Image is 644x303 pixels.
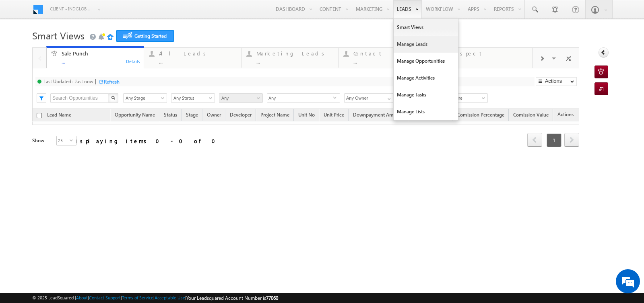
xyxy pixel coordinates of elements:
[256,58,334,64] div: ...
[42,42,135,53] div: Chat with us now
[62,50,139,57] div: Sale Punch
[230,112,252,118] span: Developer
[241,48,339,68] a: Marketing Leads...
[10,74,147,241] textarea: Type your message and hit 'Enter'
[383,94,393,102] a: Show All Items
[207,112,221,118] span: Owner
[109,248,146,258] em: Start Chat
[451,58,528,64] div: ...
[513,112,549,118] span: Comission Value
[394,53,458,70] a: Manage Opportunities
[46,46,144,69] a: Sale Punch...Details
[32,29,85,42] span: Smart Views
[72,136,220,145] div: Displaying items 0 - 0 of 0
[324,112,344,118] span: Unit Price
[182,111,202,121] a: Stage
[260,112,289,118] span: Project Name
[457,112,504,118] span: Comission Percentage
[62,58,139,64] div: ...
[115,112,155,118] span: Opportunity Name
[444,93,488,103] a: All Time
[89,295,121,300] a: Contact Support
[553,110,578,121] span: Actions
[104,79,120,85] div: Refresh
[349,111,408,121] a: Downpayment Amount
[159,58,237,64] div: ...
[111,96,115,100] img: Search
[267,93,340,103] div: Any
[394,19,458,36] a: Smart Views
[144,48,242,68] a: All Leads...
[116,30,174,42] a: Getting Started
[171,93,215,103] a: Any Status
[436,48,533,68] a: Prospect...
[509,111,553,121] a: Comission Value
[451,50,528,57] div: Prospect
[159,50,237,57] div: All Leads
[564,134,579,147] a: next
[338,48,436,68] a: Contact...
[256,50,334,57] div: Marketing Leads
[266,295,278,301] span: 77060
[226,111,256,121] a: Developer
[50,93,109,103] input: Search Opportunities
[186,112,198,118] span: Stage
[256,111,293,121] a: Project Name
[155,295,185,300] a: Acceptable Use
[43,78,93,84] div: Last Updated : Just now
[32,294,278,302] span: © 2025 LeadSquared | | | | |
[132,4,151,23] div: Minimize live chat window
[444,94,485,102] span: All Time
[527,134,542,147] a: prev
[320,111,348,121] a: Unit Price
[219,94,260,102] span: Any
[14,42,34,53] img: d_60004797649_company_0_60004797649
[267,94,333,103] span: Any
[353,58,431,64] div: ...
[453,111,508,121] a: Comission Percentage
[124,94,164,102] span: Any Stage
[333,96,340,99] span: select
[394,103,458,120] a: Manage Lists
[294,111,319,121] a: Unit No
[527,133,542,147] span: prev
[111,111,159,121] a: Opportunity Name
[123,93,167,103] a: Any Stage
[536,77,577,86] button: Actions
[50,5,92,13] span: Client - indglobal1 (77060)
[353,50,431,57] div: Contact
[394,36,458,53] a: Manage Leads
[70,138,76,142] span: select
[298,112,315,118] span: Unit No
[394,86,458,103] a: Manage Tasks
[344,93,394,103] input: Type to Search
[353,112,404,118] span: Downpayment Amount
[37,113,42,118] input: Check all records
[76,295,88,300] a: About
[32,137,50,144] div: Show
[547,133,561,147] span: 1
[394,70,458,86] a: Manage Activities
[122,295,153,300] a: Terms of Service
[43,111,75,121] span: Lead Name
[160,111,181,121] a: Status
[219,93,263,103] a: Any
[171,94,212,102] span: Any Status
[57,136,70,145] span: 25
[186,295,278,301] span: Your Leadsquared Account Number is
[564,133,579,147] span: next
[126,57,141,65] div: Details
